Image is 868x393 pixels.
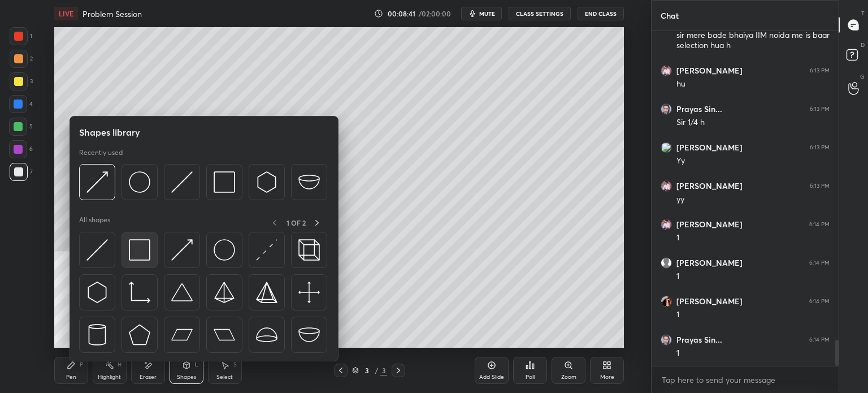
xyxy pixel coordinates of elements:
[479,10,495,18] span: mute
[600,374,614,380] div: More
[809,260,830,266] div: 6:14 PM
[676,348,830,359] div: 1
[98,374,121,380] div: Highlight
[676,335,722,345] h6: Prayas Sin...
[214,171,235,193] img: svg+xml;charset=utf-8,%3Csvg%20xmlns%3D%22http%3A%2F%2Fwww.w3.org%2F2000%2Fsvg%22%20width%3D%2234...
[676,296,743,306] h6: [PERSON_NAME]
[375,367,378,374] div: /
[256,282,277,303] img: svg+xml;charset=utf-8,%3Csvg%20xmlns%3D%22http%3A%2F%2Fwww.w3.org%2F2000%2Fsvg%22%20width%3D%2234...
[256,171,277,193] img: svg+xml;charset=utf-8,%3Csvg%20xmlns%3D%22http%3A%2F%2Fwww.w3.org%2F2000%2Fsvg%22%20width%3D%2230...
[86,324,108,346] img: svg+xml;charset=utf-8,%3Csvg%20xmlns%3D%22http%3A%2F%2Fwww.w3.org%2F2000%2Fsvg%22%20width%3D%2228...
[809,298,830,305] div: 6:14 PM
[298,282,320,303] img: svg+xml;charset=utf-8,%3Csvg%20xmlns%3D%22http%3A%2F%2Fwww.w3.org%2F2000%2Fsvg%22%20width%3D%2240...
[66,374,76,380] div: Pen
[171,239,193,261] img: svg+xml;charset=utf-8,%3Csvg%20xmlns%3D%22http%3A%2F%2Fwww.w3.org%2F2000%2Fsvg%22%20width%3D%2230...
[578,7,624,20] button: End Class
[10,72,33,90] div: 3
[676,309,830,321] div: 1
[661,142,672,153] img: 3
[9,95,33,113] div: 4
[676,156,830,167] div: Yy
[86,171,108,193] img: svg+xml;charset=utf-8,%3Csvg%20xmlns%3D%22http%3A%2F%2Fwww.w3.org%2F2000%2Fsvg%22%20width%3D%2230...
[298,171,320,193] img: svg+xml;charset=utf-8,%3Csvg%20xmlns%3D%22http%3A%2F%2Fwww.w3.org%2F2000%2Fsvg%22%20width%3D%2238...
[661,103,672,115] img: 3
[661,219,672,230] img: 5fbd0432a3c14855b7751174d12c78fa.jpg
[676,66,743,76] h6: [PERSON_NAME]
[676,181,743,191] h6: [PERSON_NAME]
[129,282,150,303] img: svg+xml;charset=utf-8,%3Csvg%20xmlns%3D%22http%3A%2F%2Fwww.w3.org%2F2000%2Fsvg%22%20width%3D%2233...
[661,257,672,269] img: default.png
[810,67,830,74] div: 6:13 PM
[661,180,672,192] img: 5fbd0432a3c14855b7751174d12c78fa.jpg
[860,72,865,81] p: G
[9,140,33,158] div: 6
[479,374,504,380] div: Add Slide
[214,239,235,261] img: svg+xml;charset=utf-8,%3Csvg%20xmlns%3D%22http%3A%2F%2Fwww.w3.org%2F2000%2Fsvg%22%20width%3D%2236...
[10,27,32,45] div: 1
[676,271,830,282] div: 1
[256,239,277,261] img: svg+xml;charset=utf-8,%3Csvg%20xmlns%3D%22http%3A%2F%2Fwww.w3.org%2F2000%2Fsvg%22%20width%3D%2230...
[80,362,83,368] div: P
[216,374,233,380] div: Select
[118,362,121,368] div: H
[79,148,123,157] p: Recently used
[380,365,387,375] div: 3
[171,282,193,303] img: svg+xml;charset=utf-8,%3Csvg%20xmlns%3D%22http%3A%2F%2Fwww.w3.org%2F2000%2Fsvg%22%20width%3D%2238...
[86,239,108,261] img: svg+xml;charset=utf-8,%3Csvg%20xmlns%3D%22http%3A%2F%2Fwww.w3.org%2F2000%2Fsvg%22%20width%3D%2230...
[171,171,193,193] img: svg+xml;charset=utf-8,%3Csvg%20xmlns%3D%22http%3A%2F%2Fwww.w3.org%2F2000%2Fsvg%22%20width%3D%2230...
[861,41,865,49] p: D
[129,171,150,193] img: svg+xml;charset=utf-8,%3Csvg%20xmlns%3D%22http%3A%2F%2Fwww.w3.org%2F2000%2Fsvg%22%20width%3D%2236...
[461,7,502,20] button: mute
[177,374,196,380] div: Shapes
[195,362,198,368] div: L
[361,367,372,374] div: 3
[676,194,830,205] div: yy
[86,282,108,303] img: svg+xml;charset=utf-8,%3Csvg%20xmlns%3D%22http%3A%2F%2Fwww.w3.org%2F2000%2Fsvg%22%20width%3D%2230...
[676,232,830,244] div: 1
[676,258,743,268] h6: [PERSON_NAME]
[129,324,150,346] img: svg+xml;charset=utf-8,%3Csvg%20xmlns%3D%22http%3A%2F%2Fwww.w3.org%2F2000%2Fsvg%22%20width%3D%2234...
[287,218,306,227] p: 1 OF 2
[561,374,576,380] div: Zoom
[509,7,571,20] button: CLASS SETTINGS
[9,118,33,136] div: 5
[676,30,830,51] div: sir mere bade bhaiya IIM noida me is baar selection hua h
[676,117,830,128] div: Sir 1/4 h
[661,65,672,76] img: 5fbd0432a3c14855b7751174d12c78fa.jpg
[810,106,830,113] div: 6:13 PM
[661,296,672,307] img: 3
[652,1,688,31] p: Chat
[79,126,140,139] h5: Shapes library
[214,282,235,303] img: svg+xml;charset=utf-8,%3Csvg%20xmlns%3D%22http%3A%2F%2Fwww.w3.org%2F2000%2Fsvg%22%20width%3D%2234...
[79,215,110,230] p: All shapes
[661,334,672,346] img: 3
[256,324,277,346] img: svg+xml;charset=utf-8,%3Csvg%20xmlns%3D%22http%3A%2F%2Fwww.w3.org%2F2000%2Fsvg%22%20width%3D%2238...
[809,336,830,343] div: 6:14 PM
[809,221,830,228] div: 6:14 PM
[129,239,150,261] img: svg+xml;charset=utf-8,%3Csvg%20xmlns%3D%22http%3A%2F%2Fwww.w3.org%2F2000%2Fsvg%22%20width%3D%2234...
[810,144,830,151] div: 6:13 PM
[652,31,839,366] div: grid
[10,163,33,181] div: 7
[298,324,320,346] img: svg+xml;charset=utf-8,%3Csvg%20xmlns%3D%22http%3A%2F%2Fwww.w3.org%2F2000%2Fsvg%22%20width%3D%2238...
[298,239,320,261] img: svg+xml;charset=utf-8,%3Csvg%20xmlns%3D%22http%3A%2F%2Fwww.w3.org%2F2000%2Fsvg%22%20width%3D%2235...
[140,374,157,380] div: Eraser
[676,142,743,153] h6: [PERSON_NAME]
[810,183,830,189] div: 6:13 PM
[861,9,865,18] p: T
[54,7,78,20] div: LIVE
[171,324,193,346] img: svg+xml;charset=utf-8,%3Csvg%20xmlns%3D%22http%3A%2F%2Fwww.w3.org%2F2000%2Fsvg%22%20width%3D%2244...
[214,324,235,346] img: svg+xml;charset=utf-8,%3Csvg%20xmlns%3D%22http%3A%2F%2Fwww.w3.org%2F2000%2Fsvg%22%20width%3D%2244...
[83,8,142,19] h4: Problem Session
[676,104,722,114] h6: Prayas Sin...
[233,362,237,368] div: S
[526,374,535,380] div: Poll
[676,219,743,230] h6: [PERSON_NAME]
[676,79,830,90] div: hu
[10,50,33,68] div: 2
